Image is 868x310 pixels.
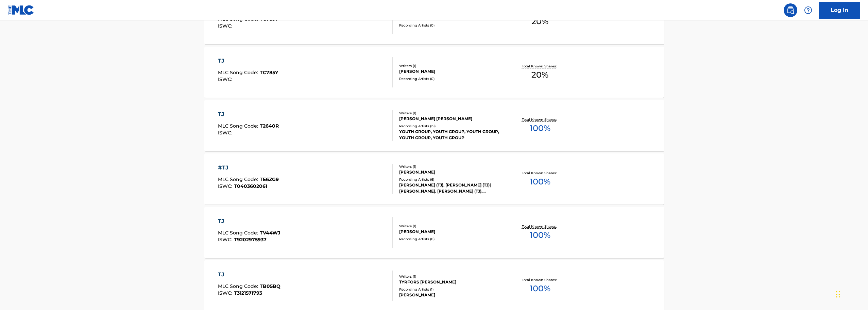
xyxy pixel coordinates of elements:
[218,236,234,243] span: ISWC :
[8,5,34,15] img: MLC Logo
[218,23,234,29] span: ISWC :
[399,111,502,116] div: Writers ( 1 )
[399,274,502,279] div: Writers ( 1 )
[260,230,280,236] span: TV44WJ
[399,279,502,285] div: TYRFORS [PERSON_NAME]
[218,271,280,279] div: TJ
[399,287,502,292] div: Recording Artists ( 1 )
[531,69,548,81] span: 20 %
[260,176,279,182] span: TE6ZG9
[204,100,664,151] a: TJMLC Song Code:T2640RISWC:Writers (1)[PERSON_NAME] [PERSON_NAME]Recording Artists (19)YOUTH GROU...
[399,177,502,182] div: Recording Artists ( 6 )
[218,230,260,236] span: MLC Song Code :
[531,15,548,28] span: 20 %
[522,64,558,69] p: Total Known Shares:
[234,236,267,243] span: T9202975937
[218,183,234,189] span: ISWC :
[399,236,502,242] div: Recording Artists ( 0 )
[522,117,558,122] p: Total Known Shares:
[801,3,815,17] div: Help
[819,2,860,19] a: Log In
[399,76,502,81] div: Recording Artists ( 0 )
[399,169,502,175] div: [PERSON_NAME]
[260,123,279,129] span: T2640R
[218,217,280,225] div: TJ
[399,129,502,141] div: YOUTH GROUP, YOUTH GROUP, YOUTH GROUP, YOUTH GROUP, YOUTH GROUP
[260,283,280,289] span: TB05BQ
[399,229,502,235] div: [PERSON_NAME]
[530,122,550,134] span: 100 %
[522,277,558,282] p: Total Known Shares:
[399,63,502,68] div: Writers ( 1 )
[522,170,558,176] p: Total Known Shares:
[530,282,550,295] span: 100 %
[804,6,812,14] img: help
[218,110,279,118] div: TJ
[530,176,550,188] span: 100 %
[399,23,502,28] div: Recording Artists ( 0 )
[260,69,278,76] span: TC785Y
[522,224,558,229] p: Total Known Shares:
[399,68,502,75] div: [PERSON_NAME]
[204,207,664,258] a: TJMLC Song Code:TV44WJISWC:T9202975937Writers (1)[PERSON_NAME]Recording Artists (0)Total Known Sh...
[399,224,502,229] div: Writers ( 1 )
[399,116,502,122] div: [PERSON_NAME] [PERSON_NAME]
[218,57,278,65] div: TJ
[218,69,260,76] span: MLC Song Code :
[399,164,502,169] div: Writers ( 1 )
[218,283,260,289] span: MLC Song Code :
[399,182,502,194] div: [PERSON_NAME] (TJ), [PERSON_NAME] (TJ)|[PERSON_NAME], [PERSON_NAME] (TJ), [PERSON_NAME] (TJ), [PE...
[204,153,664,205] a: #TJMLC Song Code:TE6ZG9ISWC:T0403602061Writers (1)[PERSON_NAME]Recording Artists (6)[PERSON_NAME]...
[218,164,279,172] div: #TJ
[399,292,502,298] div: [PERSON_NAME]
[786,6,795,14] img: search
[218,76,234,82] span: ISWC :
[836,284,840,305] div: Drag
[218,123,260,129] span: MLC Song Code :
[399,124,502,129] div: Recording Artists ( 19 )
[204,47,664,98] a: TJMLC Song Code:TC785YISWC:Writers (1)[PERSON_NAME]Recording Artists (0)Total Known Shares:20%
[834,277,868,310] iframe: Chat Widget
[218,290,234,296] span: ISWC :
[218,130,234,136] span: ISWC :
[218,176,260,182] span: MLC Song Code :
[234,290,262,296] span: T3121571793
[234,183,267,189] span: T0403602061
[784,3,797,17] a: Public Search
[530,229,550,241] span: 100 %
